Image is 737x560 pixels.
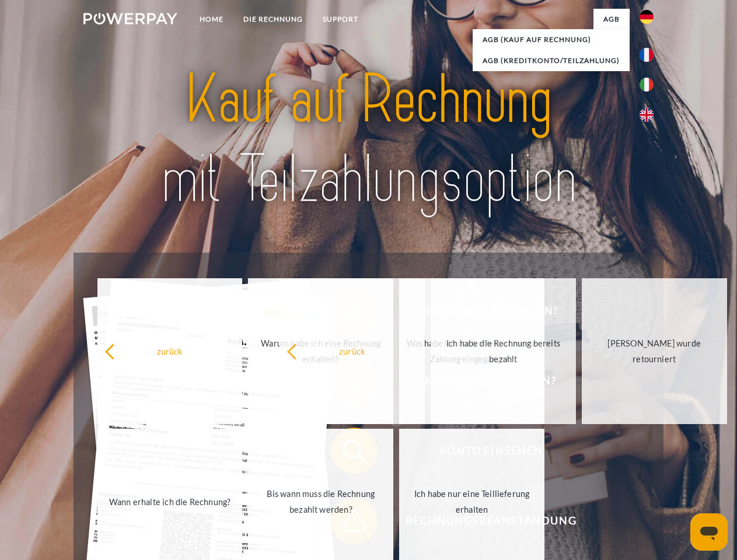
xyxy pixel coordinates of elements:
a: agb [593,9,630,30]
div: Ich habe die Rechnung bereits bezahlt [438,335,569,367]
img: it [640,78,654,92]
a: Home [190,9,233,30]
div: Warum habe ich eine Rechnung erhalten? [255,335,386,367]
img: logo-powerpay-white.svg [83,13,177,24]
a: AGB (Kauf auf Rechnung) [473,29,630,50]
div: Ich habe nur eine Teillieferung erhalten [406,486,537,517]
div: zurück [104,343,236,359]
a: DIE RECHNUNG [233,9,313,30]
iframe: Schaltfläche zum Öffnen des Messaging-Fensters [690,513,728,551]
img: title-powerpay_de.svg [111,56,626,223]
a: AGB (Kreditkonto/Teilzahlung) [473,50,630,71]
div: Wann erhalte ich die Rechnung? [104,494,236,509]
img: en [640,108,654,122]
div: [PERSON_NAME] wurde retourniert [589,335,720,367]
img: fr [640,48,654,62]
div: zurück [287,343,418,359]
div: Bis wann muss die Rechnung bezahlt werden? [255,486,386,517]
a: SUPPORT [313,9,368,30]
img: de [640,10,654,24]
